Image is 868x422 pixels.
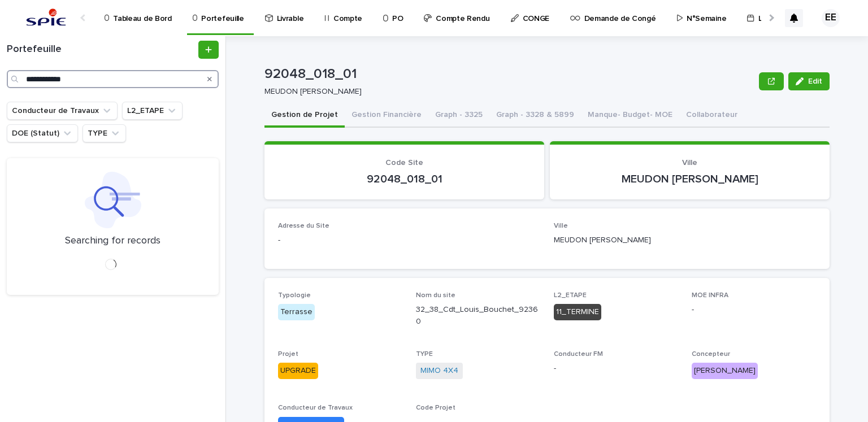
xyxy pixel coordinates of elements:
[278,172,531,186] p: 92048_018_01
[264,87,750,97] p: MEUDON [PERSON_NAME]
[264,66,754,82] p: 92048_018_01
[822,9,840,27] div: EE
[264,104,345,128] button: Gestion de Projet
[416,351,433,358] span: TYPE
[278,223,329,229] span: Adresse du Site
[83,124,126,142] button: TYPE
[7,124,78,142] button: DOE (Statut)
[7,70,219,88] input: Search
[554,363,678,375] p: -
[122,102,183,120] button: L2_ETAPE
[682,159,697,167] span: Ville
[420,365,458,377] a: MIMO 4X4
[278,363,318,379] div: UPGRADE
[278,234,540,246] p: -
[692,304,816,316] p: -
[416,304,540,328] p: 32_38_Cdt_Louis_Bouchet_92360
[692,292,728,299] span: MOE INFRA
[554,292,587,299] span: L2_ETAPE
[554,351,603,358] span: Conducteur FM
[345,104,428,128] button: Gestion Financière
[278,404,353,411] span: Conducteur de Travaux
[416,404,455,411] span: Code Projet
[808,77,822,85] span: Edit
[679,104,744,128] button: Collaborateur
[581,104,679,128] button: Manque- Budget- MOE
[489,104,581,128] button: Graph - 3328 & 5899
[554,304,601,320] div: 11_TERMINE
[278,304,315,320] div: Terrasse
[65,235,160,247] p: Searching for records
[692,363,758,379] div: [PERSON_NAME]
[7,102,118,120] button: Conducteur de Travaux
[416,292,455,299] span: Nom du site
[692,351,730,358] span: Concepteur
[278,292,311,299] span: Typologie
[7,43,196,56] h1: Portefeuille
[278,351,298,358] span: Projet
[554,234,816,246] p: MEUDON [PERSON_NAME]
[385,159,423,167] span: Code Site
[23,7,70,29] img: svstPd6MQfCT1uX1QGkG
[428,104,489,128] button: Graph - 3325
[563,172,816,186] p: MEUDON [PERSON_NAME]
[788,72,830,90] button: Edit
[554,223,568,229] span: Ville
